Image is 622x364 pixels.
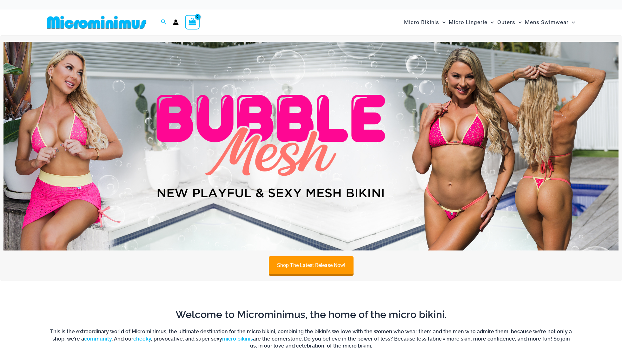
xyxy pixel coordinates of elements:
[49,308,573,321] h2: Welcome to Microminimus, the home of the micro bikini.
[569,14,575,30] span: Menu Toggle
[173,19,179,25] a: Account icon link
[439,14,446,30] span: Menu Toggle
[222,336,253,342] a: micro bikinis
[497,14,515,30] span: Outers
[3,42,619,251] img: Bubble Mesh Highlight Pink
[525,14,569,30] span: Mens Swimwear
[269,256,354,274] a: Shop The Latest Release Now!
[515,14,522,30] span: Menu Toggle
[133,336,151,342] a: cheeky
[523,13,577,32] a: Mens SwimwearMenu ToggleMenu Toggle
[404,14,439,30] span: Micro Bikinis
[161,18,167,26] a: Search icon link
[447,13,495,32] a: Micro LingerieMenu ToggleMenu Toggle
[402,13,447,32] a: Micro BikinisMenu ToggleMenu Toggle
[49,328,573,349] h6: This is the extraordinary world of Microminimus, the ultimate destination for the micro bikini, c...
[401,12,578,33] nav: Site Navigation
[44,15,149,29] img: MM SHOP LOGO FLAT
[449,14,487,30] span: Micro Lingerie
[487,14,494,30] span: Menu Toggle
[496,13,523,32] a: OutersMenu ToggleMenu Toggle
[185,15,200,29] a: View Shopping Cart, empty
[84,336,112,342] a: community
